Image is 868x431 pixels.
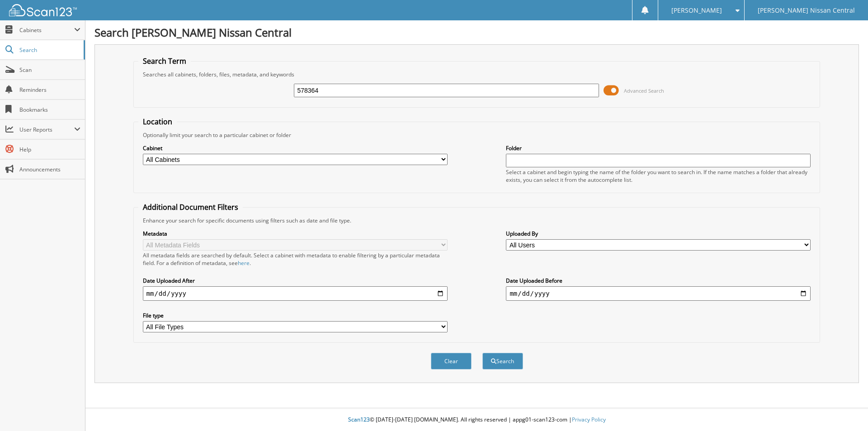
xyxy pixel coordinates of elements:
[671,8,722,13] span: [PERSON_NAME]
[431,353,472,369] button: Clear
[138,131,816,139] div: Optionally limit your search to a particular cabinet or folder
[143,286,448,301] input: start
[19,66,80,74] span: Scan
[9,4,77,16] img: scan123-logo-white.svg
[758,8,855,13] span: [PERSON_NAME] Nissan Central
[506,144,811,152] label: Folder
[85,409,868,431] div: © [DATE]-[DATE] [DOMAIN_NAME]. All rights reserved | appg01-scan123-com |
[143,312,448,319] label: File type
[238,259,250,267] a: here
[348,416,370,423] span: Scan123
[506,277,811,284] label: Date Uploaded Before
[138,217,816,224] div: Enhance your search for specific documents using filters such as date and file type.
[138,202,243,212] legend: Additional Document Filters
[19,26,74,34] span: Cabinets
[482,353,523,369] button: Search
[506,230,811,237] label: Uploaded By
[19,106,80,114] span: Bookmarks
[19,46,79,54] span: Search
[143,277,448,284] label: Date Uploaded After
[19,86,80,94] span: Reminders
[19,146,80,153] span: Help
[138,117,177,127] legend: Location
[624,87,664,94] span: Advanced Search
[138,71,816,78] div: Searches all cabinets, folders, files, metadata, and keywords
[823,388,868,431] iframe: Chat Widget
[572,416,606,423] a: Privacy Policy
[19,166,80,173] span: Announcements
[143,230,448,237] label: Metadata
[138,56,191,66] legend: Search Term
[506,168,811,184] div: Select a cabinet and begin typing the name of the folder you want to search in. If the name match...
[94,25,859,40] h1: Search [PERSON_NAME] Nissan Central
[19,126,74,133] span: User Reports
[143,251,448,267] div: All metadata fields are searched by default. Select a cabinet with metadata to enable filtering b...
[143,144,448,152] label: Cabinet
[506,286,811,301] input: end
